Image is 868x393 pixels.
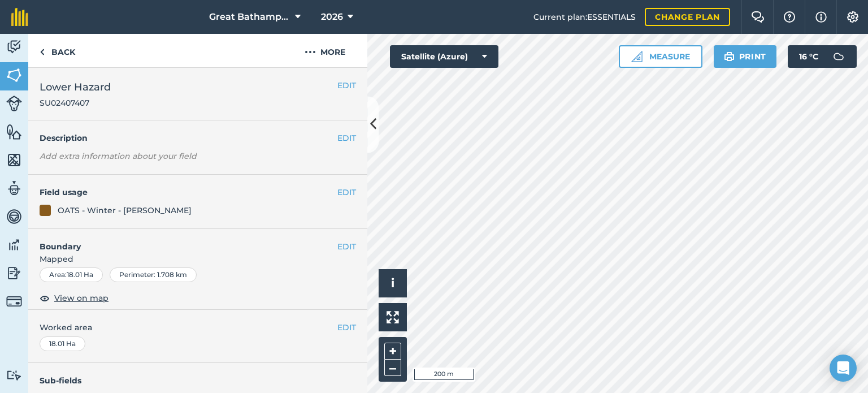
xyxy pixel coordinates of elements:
img: svg+xml;base64,PHN2ZyB4bWxucz0iaHR0cDovL3d3dy53My5vcmcvMjAwMC9zdmciIHdpZHRoPSIxOSIgaGVpZ2h0PSIyNC... [724,50,735,63]
img: svg+xml;base64,PHN2ZyB4bWxucz0iaHR0cDovL3d3dy53My5vcmcvMjAwMC9zdmciIHdpZHRoPSIxNyIgaGVpZ2h0PSIxNy... [815,10,827,24]
img: svg+xml;base64,PD94bWwgdmVyc2lvbj0iMS4wIiBlbmNvZGluZz0idXRmLTgiPz4KPCEtLSBHZW5lcmF0b3I6IEFkb2JlIE... [827,45,850,68]
img: svg+xml;base64,PHN2ZyB4bWxucz0iaHR0cDovL3d3dy53My5vcmcvMjAwMC9zdmciIHdpZHRoPSI5IiBoZWlnaHQ9IjI0Ii... [40,45,45,59]
div: Area : 18.01 Ha [40,267,103,282]
img: svg+xml;base64,PD94bWwgdmVyc2lvbj0iMS4wIiBlbmNvZGluZz0idXRmLTgiPz4KPCEtLSBHZW5lcmF0b3I6IEFkb2JlIE... [6,370,22,381]
img: svg+xml;base64,PD94bWwgdmVyc2lvbj0iMS4wIiBlbmNvZGluZz0idXRmLTgiPz4KPCEtLSBHZW5lcmF0b3I6IEFkb2JlIE... [6,208,22,225]
span: SU02407407 [40,97,111,109]
h4: Sub-fields [28,374,367,387]
img: svg+xml;base64,PD94bWwgdmVyc2lvbj0iMS4wIiBlbmNvZGluZz0idXRmLTgiPz4KPCEtLSBHZW5lcmF0b3I6IEFkb2JlIE... [6,293,22,309]
button: EDIT [337,132,356,144]
img: svg+xml;base64,PHN2ZyB4bWxucz0iaHR0cDovL3d3dy53My5vcmcvMjAwMC9zdmciIHdpZHRoPSI1NiIgaGVpZ2h0PSI2MC... [6,123,22,140]
img: svg+xml;base64,PHN2ZyB4bWxucz0iaHR0cDovL3d3dy53My5vcmcvMjAwMC9zdmciIHdpZHRoPSI1NiIgaGVpZ2h0PSI2MC... [6,152,22,169]
span: Lower Hazard [40,79,111,95]
button: More [283,34,367,67]
a: Back [28,34,86,67]
span: 16 ° C [799,45,818,68]
span: i [391,276,394,290]
div: 18.01 Ha [40,336,85,351]
div: OATS - Winter - [PERSON_NAME] [58,204,192,217]
button: i [379,269,407,297]
span: Mapped [28,253,367,265]
em: Add extra information about your field [40,151,197,161]
img: svg+xml;base64,PHN2ZyB4bWxucz0iaHR0cDovL3d3dy53My5vcmcvMjAwMC9zdmciIHdpZHRoPSIyMCIgaGVpZ2h0PSIyNC... [305,45,316,59]
span: Current plan : ESSENTIALS [533,11,636,23]
img: svg+xml;base64,PD94bWwgdmVyc2lvbj0iMS4wIiBlbmNvZGluZz0idXRmLTgiPz4KPCEtLSBHZW5lcmF0b3I6IEFkb2JlIE... [6,180,22,197]
img: svg+xml;base64,PHN2ZyB4bWxucz0iaHR0cDovL3d3dy53My5vcmcvMjAwMC9zdmciIHdpZHRoPSIxOCIgaGVpZ2h0PSIyNC... [40,291,50,305]
div: Perimeter : 1.708 km [110,267,197,282]
button: – [384,360,401,376]
button: View on map [40,291,108,305]
button: EDIT [337,240,356,253]
img: A cog icon [846,11,860,23]
img: fieldmargin Logo [11,8,28,26]
button: 16 °C [788,45,857,68]
h4: Field usage [40,186,337,198]
img: svg+xml;base64,PD94bWwgdmVyc2lvbj0iMS4wIiBlbmNvZGluZz0idXRmLTgiPz4KPCEtLSBHZW5lcmF0b3I6IEFkb2JlIE... [6,236,22,253]
img: svg+xml;base64,PD94bWwgdmVyc2lvbj0iMS4wIiBlbmNvZGluZz0idXRmLTgiPz4KPCEtLSBHZW5lcmF0b3I6IEFkb2JlIE... [6,38,22,55]
button: EDIT [337,79,356,92]
button: + [384,343,401,360]
span: View on map [54,292,108,304]
button: Measure [619,45,702,68]
img: svg+xml;base64,PD94bWwgdmVyc2lvbj0iMS4wIiBlbmNvZGluZz0idXRmLTgiPz4KPCEtLSBHZW5lcmF0b3I6IEFkb2JlIE... [6,265,22,282]
img: Two speech bubbles overlapping with the left bubble in the forefront [751,11,765,23]
button: EDIT [337,186,356,198]
span: Great Bathampton [209,10,290,24]
img: A question mark icon [783,11,796,23]
button: Satellite (Azure) [390,45,498,68]
button: Print [714,45,777,68]
img: Ruler icon [631,51,643,62]
img: svg+xml;base64,PHN2ZyB4bWxucz0iaHR0cDovL3d3dy53My5vcmcvMjAwMC9zdmciIHdpZHRoPSI1NiIgaGVpZ2h0PSI2MC... [6,67,22,84]
img: Four arrows, one pointing top left, one top right, one bottom right and the last bottom left [387,311,399,323]
a: Change plan [645,8,730,26]
img: svg+xml;base64,PD94bWwgdmVyc2lvbj0iMS4wIiBlbmNvZGluZz0idXRmLTgiPz4KPCEtLSBHZW5lcmF0b3I6IEFkb2JlIE... [6,96,22,111]
h4: Boundary [28,229,337,253]
span: Worked area [40,321,356,334]
span: 2026 [321,10,343,24]
div: Open Intercom Messenger [830,355,857,382]
button: EDIT [337,321,356,334]
h4: Description [40,132,356,144]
